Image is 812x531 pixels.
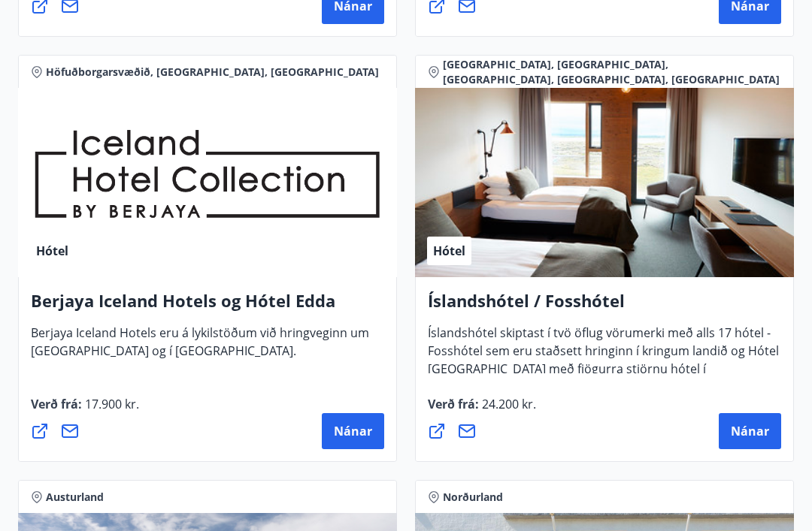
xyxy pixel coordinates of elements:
[428,290,781,324] h4: Íslandshótel / Fosshótel
[31,290,384,324] h4: Berjaya Iceland Hotels og Hótel Edda
[31,325,369,372] span: Berjaya Iceland Hotels eru á lykilstöðum við hringveginn um [GEOGRAPHIC_DATA] og í [GEOGRAPHIC_DA...
[731,424,769,440] span: Nánar
[433,243,465,260] span: Hótel
[443,58,781,88] span: [GEOGRAPHIC_DATA], [GEOGRAPHIC_DATA], [GEOGRAPHIC_DATA], [GEOGRAPHIC_DATA], [GEOGRAPHIC_DATA]
[443,490,503,505] span: Norðurland
[479,397,536,413] span: 24.200 kr.
[334,424,372,440] span: Nánar
[36,243,68,260] span: Hótel
[322,414,384,450] button: Nánar
[719,414,781,450] button: Nánar
[46,490,104,505] span: Austurland
[46,65,379,80] span: Höfuðborgarsvæðið, [GEOGRAPHIC_DATA], [GEOGRAPHIC_DATA]
[428,325,779,408] span: Íslandshótel skiptast í tvö öflug vörumerki með alls 17 hótel - Fosshótel sem eru staðsett hringi...
[428,397,536,425] span: Verð frá :
[31,397,139,425] span: Verð frá :
[82,397,139,413] span: 17.900 kr.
